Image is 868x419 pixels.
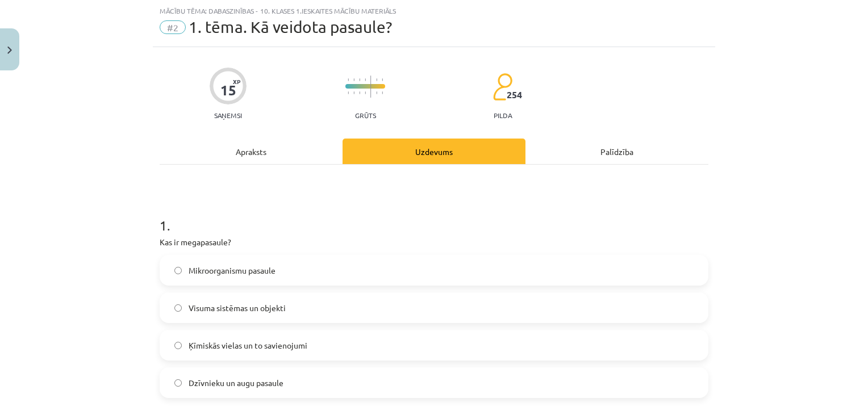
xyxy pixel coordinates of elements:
img: icon-short-line-57e1e144782c952c97e751825c79c345078a6d821885a25fce030b3d8c18986b.svg [359,91,360,94]
img: icon-short-line-57e1e144782c952c97e751825c79c345078a6d821885a25fce030b3d8c18986b.svg [348,91,349,94]
span: 254 [507,90,522,100]
div: Uzdevums [343,139,525,164]
p: Grūts [355,111,376,119]
img: icon-short-line-57e1e144782c952c97e751825c79c345078a6d821885a25fce030b3d8c18986b.svg [365,91,366,94]
img: icon-short-line-57e1e144782c952c97e751825c79c345078a6d821885a25fce030b3d8c18986b.svg [348,78,349,81]
span: Ķīmiskās vielas un to savienojumi [189,340,307,351]
div: Apraksts [160,139,343,164]
img: icon-short-line-57e1e144782c952c97e751825c79c345078a6d821885a25fce030b3d8c18986b.svg [382,91,383,94]
span: Dzīvnieku un augu pasaule [189,377,283,389]
input: Ķīmiskās vielas un to savienojumi [174,342,182,349]
span: #2 [160,20,186,34]
input: Dzīvnieku un augu pasaule [174,379,182,387]
img: icon-short-line-57e1e144782c952c97e751825c79c345078a6d821885a25fce030b3d8c18986b.svg [376,78,377,81]
input: Visuma sistēmas un objekti [174,304,182,312]
img: icon-short-line-57e1e144782c952c97e751825c79c345078a6d821885a25fce030b3d8c18986b.svg [365,78,366,81]
img: icon-close-lesson-0947bae3869378f0d4975bcd49f059093ad1ed9edebbc8119c70593378902aed.svg [7,47,12,54]
span: 1. tēma. Kā veidota pasaule? [189,18,392,36]
p: Saņemsi [210,111,247,119]
span: Visuma sistēmas un objekti [189,302,286,314]
img: icon-short-line-57e1e144782c952c97e751825c79c345078a6d821885a25fce030b3d8c18986b.svg [376,91,377,94]
div: 15 [220,82,236,98]
p: pilda [494,111,512,119]
div: Palīdzība [525,139,708,164]
img: icon-short-line-57e1e144782c952c97e751825c79c345078a6d821885a25fce030b3d8c18986b.svg [353,91,354,94]
img: icon-short-line-57e1e144782c952c97e751825c79c345078a6d821885a25fce030b3d8c18986b.svg [359,78,360,81]
input: Mikroorganismu pasaule [174,267,182,274]
p: Kas ir megapasaule? [160,236,708,248]
span: Mikroorganismu pasaule [189,265,276,276]
div: Mācību tēma: Dabaszinības - 10. klases 1.ieskaites mācību materiāls [160,7,708,15]
img: icon-short-line-57e1e144782c952c97e751825c79c345078a6d821885a25fce030b3d8c18986b.svg [353,78,354,81]
img: students-c634bb4e5e11cddfef0936a35e636f08e4e9abd3cc4e673bd6f9a4125e45ecb1.svg [493,73,512,101]
h1: 1 . [160,198,708,233]
span: XP [233,78,240,85]
img: icon-long-line-d9ea69661e0d244f92f715978eff75569469978d946b2353a9bb055b3ed8787d.svg [370,76,372,98]
img: icon-short-line-57e1e144782c952c97e751825c79c345078a6d821885a25fce030b3d8c18986b.svg [382,78,383,81]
